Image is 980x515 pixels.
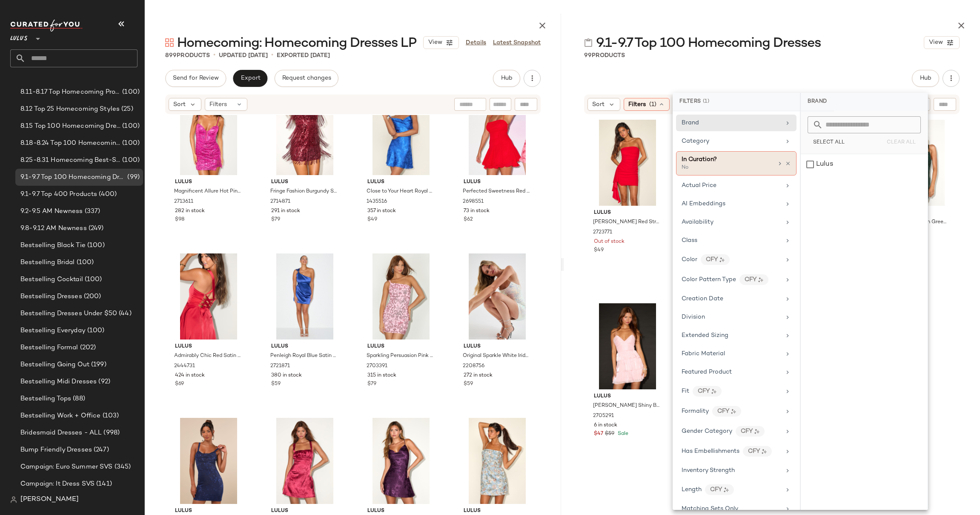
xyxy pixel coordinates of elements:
[367,207,396,215] span: 357 in stock
[277,51,330,60] p: Exported [DATE]
[493,38,541,47] a: Latest Snapshot
[233,70,267,87] button: Export
[165,38,174,47] img: svg%3e
[165,51,210,60] div: Products
[682,388,689,394] span: Fit
[649,100,656,109] span: (1)
[682,237,697,244] span: Class
[808,137,850,149] button: Select All
[102,428,120,438] span: (998)
[493,70,520,87] button: Hub
[361,253,441,339] img: 2703391_01_hero_2025-06-10.jpg
[270,363,290,370] span: 2721871
[724,487,729,492] img: ai.DGldD1NL.svg
[271,507,338,515] span: Lulus
[165,52,177,59] span: 899
[682,408,709,414] span: Formality
[271,372,302,380] span: 380 in stock
[97,190,117,199] span: (400)
[367,188,434,196] span: Close to Your Heart Royal Blue Satin Jacquard Cowl Slip Dress
[594,393,661,400] span: Lulus
[89,360,106,370] span: (199)
[593,229,612,236] span: 2723771
[270,198,290,206] span: 2714871
[463,352,530,360] span: Original Sparkle White Iridescent Sequin Backless Mini Dress
[270,188,338,196] span: Fringe Fashion Burgundy Sequin Fringe Bodycon Mini Dress
[682,156,717,163] span: In Curation?
[175,178,242,186] span: Lulus
[20,411,101,421] span: Bestselling Work + Office
[20,360,89,370] span: Bestselling Going Out
[175,372,205,380] span: 424 in stock
[367,198,387,206] span: 1435516
[361,418,441,504] img: 1932556_2_02_front_Retakes_2025-08-28.jpg
[175,207,205,215] span: 282 in stock
[754,429,759,434] img: ai.DGldD1NL.svg
[464,216,473,224] span: $62
[605,430,614,438] span: $59
[10,29,28,44] span: Lulus
[758,277,763,282] img: ai.DGldD1NL.svg
[175,380,184,388] span: $69
[20,462,113,472] span: Campaign: Euro Summer SVS
[731,409,736,414] img: ai.DGldD1NL.svg
[593,412,614,420] span: 2705291
[275,70,338,87] button: Request changes
[86,241,105,250] span: (100)
[912,70,939,87] button: Hub
[75,258,94,268] span: (100)
[682,296,723,302] span: Creation Date
[682,276,736,283] span: Color Pattern Type
[693,386,722,397] div: CFY
[594,422,617,429] span: 6 in stock
[682,486,702,493] span: Length
[367,343,435,351] span: Lulus
[592,100,605,109] span: Sort
[20,428,102,438] span: Bridesmaid Dresses - ALL
[71,394,85,404] span: (88)
[97,377,110,387] span: (92)
[120,87,140,97] span: (100)
[463,363,484,370] span: 2208756
[584,52,592,59] span: 99
[175,507,242,515] span: Lulus
[271,50,273,60] span: •
[593,219,660,226] span: [PERSON_NAME] Red Strapless Ruffled Mini Dress
[682,369,732,375] span: Featured Product
[175,343,242,351] span: Lulus
[20,190,97,199] span: 9.1-9.7 Top 400 Products
[209,100,227,109] span: Filters
[367,178,435,186] span: Lulus
[174,363,195,370] span: 2444731
[367,380,376,388] span: $79
[464,343,531,351] span: Lulus
[83,275,102,285] span: (100)
[813,140,845,146] span: Select All
[593,402,660,410] span: [PERSON_NAME] Shiny Blush Pink Tiered Mini Dress
[682,467,735,474] span: Inventory Strength
[264,418,345,504] img: 2708731_01_hero_2025-08-04.jpg
[82,292,101,302] span: (200)
[367,352,434,360] span: Sparkling Persuasion Pink Sequin One-Shoulder Mini Dress
[367,372,396,380] span: 315 in stock
[711,389,716,394] img: ai.DGldD1NL.svg
[594,238,625,246] span: Out of stock
[920,75,931,82] span: Hub
[682,219,714,225] span: Availability
[594,209,661,217] span: Lulus
[682,332,728,339] span: Extended Sizing
[423,36,459,49] button: View
[596,35,821,52] span: 9.1-9.7 Top 100 Homecoming Dresses
[219,51,268,60] p: updated [DATE]
[120,155,140,165] span: (100)
[457,253,538,339] img: 13017401_2208756.jpg
[762,449,767,454] img: ai.DGldD1NL.svg
[20,445,92,455] span: Bump Friendly Dresses
[682,351,725,357] span: Fabric Material
[501,75,513,82] span: Hub
[165,70,226,87] button: Send for Review
[682,506,738,512] span: Matching Sets Only
[271,178,338,186] span: Lulus
[682,448,739,455] span: Has Embellishments
[101,411,119,421] span: (103)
